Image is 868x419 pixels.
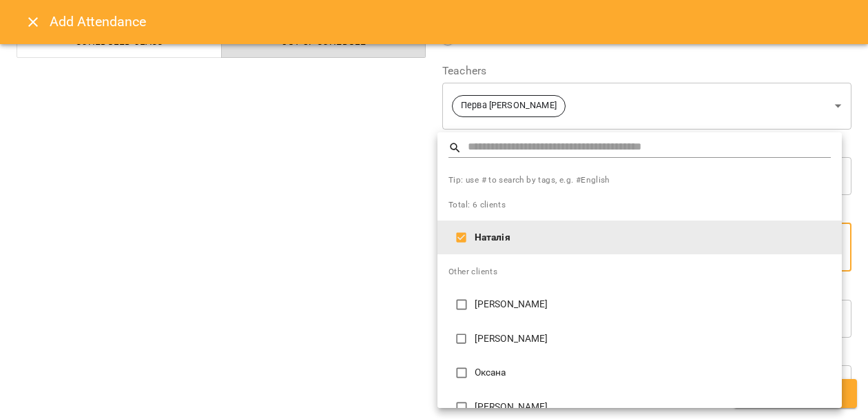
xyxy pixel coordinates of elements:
p: [PERSON_NAME] [475,298,831,311]
span: Other clients [448,267,497,276]
p: [PERSON_NAME] [475,332,831,346]
p: Наталія [475,231,831,245]
p: Оксана [475,366,831,380]
span: Tip: use # to search by tags, e.g. #English [448,174,831,187]
span: Total: 6 clients [448,200,506,209]
p: [PERSON_NAME] [475,400,831,414]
